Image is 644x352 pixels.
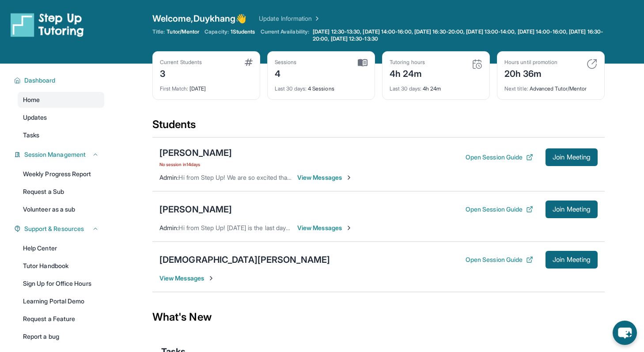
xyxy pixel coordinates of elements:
div: 20h 36m [504,66,557,80]
button: Open Session Guide [466,255,533,264]
button: chat-button [613,321,637,345]
div: Sessions [275,59,297,66]
button: Join Meeting [546,201,598,218]
div: 4h 24m [390,66,425,80]
div: [PERSON_NAME] [159,147,232,159]
a: Tutor Handbook [18,258,104,274]
a: Sign Up for Office Hours [18,276,104,291]
a: Volunteer as a sub [18,201,104,217]
img: logo [11,12,84,37]
span: Welcome, Duykhang 👋 [152,12,246,25]
a: [DATE] 12:30-13:30, [DATE] 14:00-16:00, [DATE] 16:30-20:00, [DATE] 13:00-14:00, [DATE] 14:00-16:0... [311,28,605,42]
span: [DATE] 12:30-13:30, [DATE] 14:00-16:00, [DATE] 16:30-20:00, [DATE] 13:00-14:00, [DATE] 14:00-16:0... [313,28,603,42]
div: [DATE] [160,80,253,92]
span: Admin : [159,224,178,231]
span: Dashboard [24,76,56,85]
div: 4h 24m [390,80,482,92]
button: Join Meeting [546,148,598,166]
span: Admin : [159,174,178,181]
span: Join Meeting [553,155,591,160]
div: 4 Sessions [275,80,367,92]
div: Tutoring hours [390,59,425,66]
a: Learning Portal Demo [18,293,104,309]
img: Chevron-Right [345,224,352,231]
a: Report a bug [18,329,104,344]
button: Session Management [21,150,99,159]
div: What's New [152,298,605,337]
button: Support & Resources [21,224,99,233]
button: Open Session Guide [466,153,533,162]
span: No session in 14 days [159,161,232,168]
a: Weekly Progress Report [18,166,104,182]
span: View Messages [297,223,352,232]
img: card [472,59,482,69]
span: Tasks [23,131,39,140]
span: 1 Students [231,28,255,35]
div: Current Students [160,59,202,66]
span: Last 30 days : [275,85,307,92]
div: [DEMOGRAPHIC_DATA][PERSON_NAME] [159,254,330,266]
button: Join Meeting [546,251,598,269]
span: Title: [152,28,165,35]
a: Help Center [18,240,104,256]
div: Hours until promotion [504,59,557,66]
a: Update Information [259,14,321,23]
span: Join Meeting [553,207,591,212]
a: Updates [18,110,104,125]
div: 3 [160,66,202,80]
span: View Messages [297,173,352,182]
span: Session Management [24,150,86,159]
div: [PERSON_NAME] [159,203,232,216]
img: Chevron-Right [345,174,352,181]
span: Updates [23,113,47,122]
span: Next title : [504,85,528,92]
span: Join Meeting [553,257,591,262]
a: Request a Feature [18,311,104,327]
span: Last 30 days : [390,85,421,92]
button: Open Session Guide [466,205,533,214]
button: Dashboard [21,76,99,85]
img: card [245,59,253,66]
span: View Messages [159,274,215,283]
span: Support & Resources [24,224,84,233]
div: Advanced Tutor/Mentor [504,80,597,92]
div: Students [152,117,605,137]
a: Tasks [18,127,104,143]
a: Home [18,92,104,108]
div: 4 [275,66,297,80]
img: card [358,59,367,67]
span: Current Availability: [261,28,309,42]
span: Home [23,95,40,104]
span: First Match : [160,85,188,92]
img: Chevron-Right [208,275,215,282]
span: Tutor/Mentor [167,28,199,35]
a: Request a Sub [18,184,104,200]
img: card [587,59,597,69]
img: Chevron Right [312,14,321,23]
span: Capacity: [205,28,229,35]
